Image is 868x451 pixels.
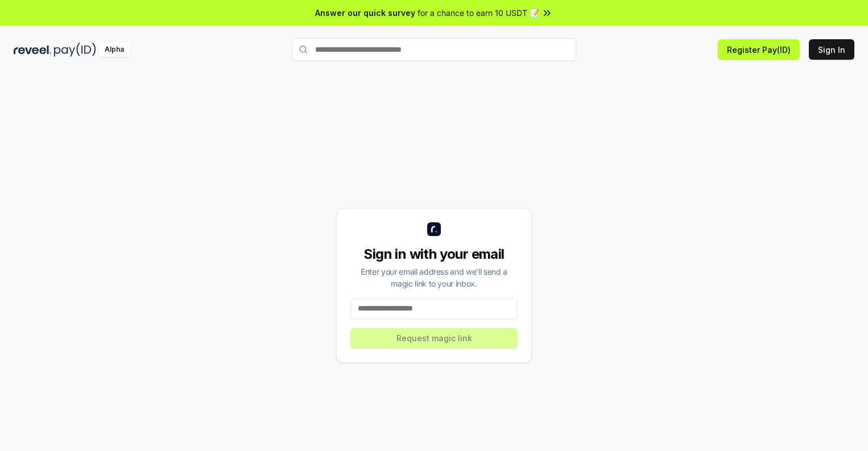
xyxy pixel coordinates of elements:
img: pay_id [54,43,96,57]
span: Answer our quick survey [315,7,415,19]
div: Alpha [98,43,130,57]
img: reveel_dark [14,43,52,57]
img: logo_small [427,222,441,236]
div: Enter your email address and we’ll send a magic link to your inbox. [350,266,518,289]
button: Register Pay(ID) [718,39,800,60]
button: Sign In [809,39,854,60]
span: for a chance to earn 10 USDT 📝 [418,7,539,19]
div: Sign in with your email [350,245,518,263]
